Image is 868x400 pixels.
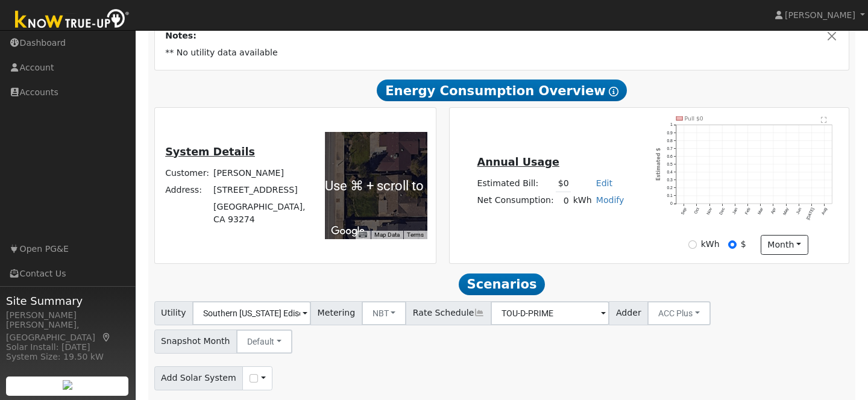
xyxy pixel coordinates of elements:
span: Add Solar System [154,366,244,390]
span: Rate Schedule [406,301,491,325]
a: Open this area in Google Maps (opens a new window) [328,223,368,239]
button: Map Data [374,231,400,239]
text: Apr [770,207,777,216]
text: 0.6 [667,154,673,158]
text: May [782,207,790,217]
i: Show Help [609,87,618,96]
text: 0 [670,202,673,206]
text: 0.2 [667,186,673,190]
button: ACC Plus [647,301,711,325]
label: kWh [701,238,720,251]
button: Close [826,30,838,42]
text: Pull $0 [685,115,703,122]
text: 0.7 [667,146,673,151]
text: 1 [670,123,673,127]
td: Address: [163,181,212,198]
text: Aug [821,207,828,216]
span: Metering [310,301,362,325]
text: Oct [693,207,700,215]
text:  [821,117,827,124]
text: Jun [796,207,802,215]
u: Annual Usage [477,156,559,168]
text: Dec [719,207,726,216]
div: [PERSON_NAME], [GEOGRAPHIC_DATA] [6,319,129,344]
a: Terms (opens in new tab) [407,231,424,238]
input: Select a Rate Schedule [491,301,609,325]
text: Feb [744,207,750,216]
button: Default [236,330,292,354]
td: [PERSON_NAME] [212,164,312,181]
text: 0.3 [667,178,673,183]
a: Map [101,333,112,342]
text: [DATE] [805,207,815,221]
div: Solar Install: [DATE] [6,341,129,354]
text: Sep [680,207,687,216]
td: Customer: [163,164,212,181]
text: Jan [732,207,738,215]
img: Know True-Up [9,7,136,34]
span: Scenarios [459,273,545,295]
span: [PERSON_NAME] [785,10,855,20]
span: Site Summary [6,293,129,309]
td: ** No utility data available [163,45,841,61]
img: Google [328,223,368,239]
label: $ [741,238,746,251]
text: Nov [706,207,713,216]
text: 0.4 [667,170,673,175]
span: Adder [609,301,648,325]
div: System Size: 19.50 kW [6,351,129,363]
a: Modify [596,195,624,205]
input: $ [728,240,737,249]
td: [STREET_ADDRESS] [212,181,312,198]
text: 0.5 [667,162,673,166]
text: 0.9 [667,131,673,135]
div: [PERSON_NAME] [6,309,129,322]
input: Select a Utility [192,301,311,325]
text: 0.1 [667,194,673,198]
text: Mar [757,207,764,216]
td: kWh [571,192,594,210]
td: 0 [556,192,571,210]
input: kWh [688,240,697,249]
text: 0.8 [667,139,673,143]
td: $0 [556,175,571,192]
td: Net Consumption: [475,192,556,210]
td: [GEOGRAPHIC_DATA], CA 93274 [212,198,312,228]
a: Edit [596,178,612,188]
button: month [761,235,808,255]
button: NBT [362,301,407,325]
u: System Details [165,146,255,158]
span: Energy Consumption Overview [377,80,626,101]
text: Estimated $ [655,148,661,181]
button: Keyboard shortcuts [359,231,367,239]
span: Utility [154,301,193,325]
strong: Notes: [165,31,197,40]
td: Estimated Bill: [475,175,556,192]
img: retrieve [63,380,72,390]
span: Snapshot Month [154,330,237,354]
